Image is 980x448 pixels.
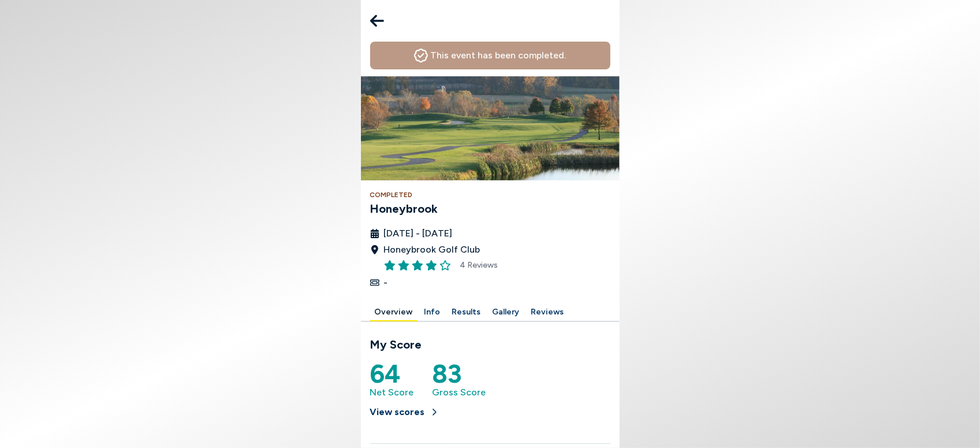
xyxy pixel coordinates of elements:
[426,260,437,271] button: Rate this item 4 stars
[398,260,409,271] button: Rate this item 2 stars
[361,303,620,321] div: Manage your account
[384,243,480,257] span: Honeybrook Golf Club
[527,303,569,321] button: Reviews
[433,386,486,399] span: Gross Score
[439,260,451,271] button: Rate this item 5 stars
[370,399,439,425] button: View scores
[384,260,396,271] button: Rate this item 1 stars
[448,303,486,321] button: Results
[361,76,620,180] img: Honeybrook
[370,362,414,386] h5: 64
[370,386,414,399] span: Net Score
[460,259,498,271] span: 4 Reviews
[420,303,445,321] button: Info
[384,227,453,240] span: [DATE] - [DATE]
[488,303,524,321] button: Gallery
[370,336,610,353] h3: My Score
[430,49,566,62] h4: This event has been completed.
[433,362,486,386] h5: 83
[370,190,610,200] h4: Completed
[412,260,423,271] button: Rate this item 3 stars
[370,303,418,321] button: Overview
[370,200,610,217] h3: Honeybrook
[384,276,388,290] span: -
